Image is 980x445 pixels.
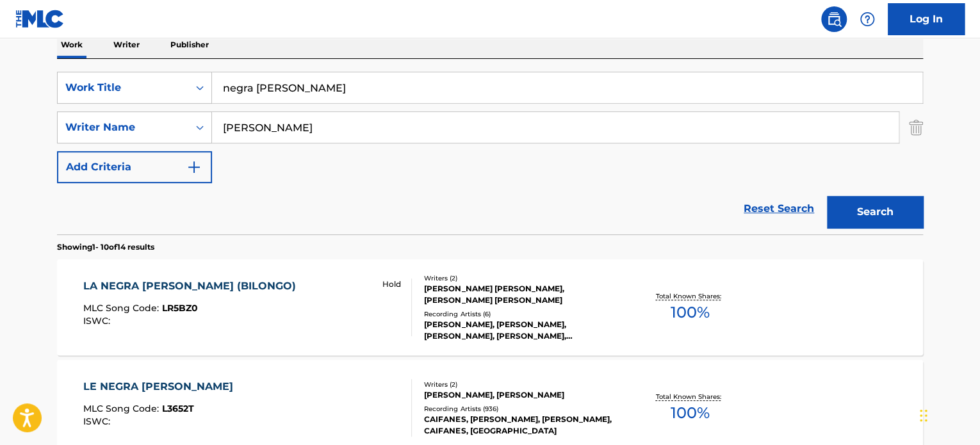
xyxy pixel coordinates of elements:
[83,416,113,427] span: ISWC :
[826,12,842,27] img: search
[110,31,143,58] p: Writer
[424,319,617,342] div: [PERSON_NAME], [PERSON_NAME], [PERSON_NAME], [PERSON_NAME], [PERSON_NAME]
[162,302,198,314] span: LR5BZ0
[888,3,965,35] a: Log In
[15,10,65,28] img: MLC Logo
[860,12,875,27] img: help
[424,414,617,437] div: CAIFANES, [PERSON_NAME], [PERSON_NAME], CAIFANES, [GEOGRAPHIC_DATA]
[57,241,154,253] p: Showing 1 - 10 of 14 results
[83,302,162,314] span: MLC Song Code :
[65,80,181,95] div: Work Title
[827,196,923,228] button: Search
[83,279,302,294] div: LA NEGRA [PERSON_NAME] (BILONGO)
[382,279,401,290] p: Hold
[167,31,213,58] p: Publisher
[83,379,240,394] div: LE NEGRA [PERSON_NAME]
[57,72,923,234] form: Search Form
[920,396,927,435] div: Drag
[854,6,880,32] div: Help
[424,380,617,389] div: Writers ( 2 )
[737,195,821,223] a: Reset Search
[57,31,86,58] p: Work
[162,403,194,414] span: L3652T
[670,401,709,425] span: 100 %
[424,273,617,283] div: Writers ( 2 )
[424,309,617,319] div: Recording Artists ( 6 )
[670,301,709,324] span: 100 %
[424,283,617,306] div: [PERSON_NAME] [PERSON_NAME], [PERSON_NAME] [PERSON_NAME]
[424,389,617,401] div: [PERSON_NAME], [PERSON_NAME]
[186,159,202,175] img: 9d2ae6d4665cec9f34b9.svg
[83,315,113,327] span: ISWC :
[821,6,847,32] a: Public Search
[916,384,980,445] iframe: Chat Widget
[655,291,724,301] p: Total Known Shares:
[83,403,162,414] span: MLC Song Code :
[57,151,212,183] button: Add Criteria
[424,404,617,414] div: Recording Artists ( 936 )
[909,111,923,143] img: Delete Criterion
[57,259,923,355] a: LA NEGRA [PERSON_NAME] (BILONGO)MLC Song Code:LR5BZ0ISWC: HoldWriters (2)[PERSON_NAME] [PERSON_NA...
[655,392,724,401] p: Total Known Shares:
[65,120,181,135] div: Writer Name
